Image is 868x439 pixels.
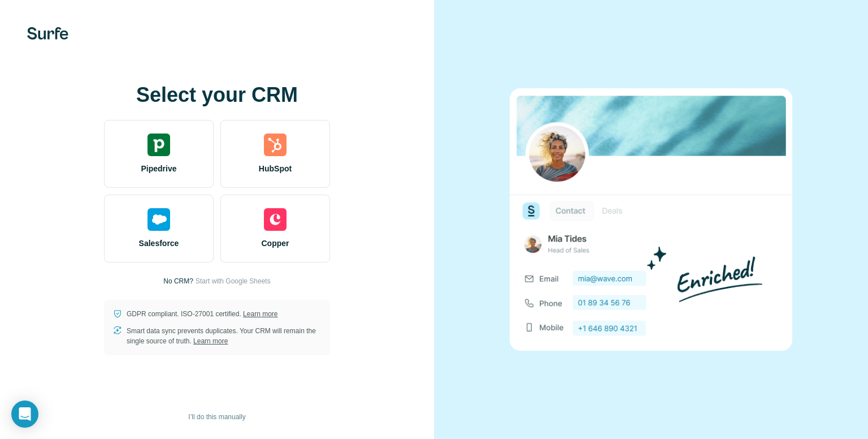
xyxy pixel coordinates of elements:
[180,408,253,425] button: I’ll do this manually
[141,163,176,174] span: Pipedrive
[262,238,289,249] span: Copper
[243,310,277,318] a: Learn more
[264,134,287,156] img: hubspot's logo
[139,238,179,249] span: Salesforce
[11,401,38,428] div: Open Intercom Messenger
[104,84,330,106] h1: Select your CRM
[163,276,193,286] p: No CRM?
[27,27,68,40] img: Surfe's logo
[147,208,170,231] img: salesforce's logo
[259,163,292,174] span: HubSpot
[196,276,271,286] button: Start with Google Sheets
[188,412,245,422] span: I’ll do this manually
[127,309,277,319] p: GDPR compliant. ISO-27001 certified.
[147,134,170,156] img: pipedrive's logo
[127,326,321,346] p: Smart data sync prevents duplicates. Your CRM will remain the single source of truth.
[193,337,228,345] a: Learn more
[510,88,792,350] img: none image
[264,208,287,231] img: copper's logo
